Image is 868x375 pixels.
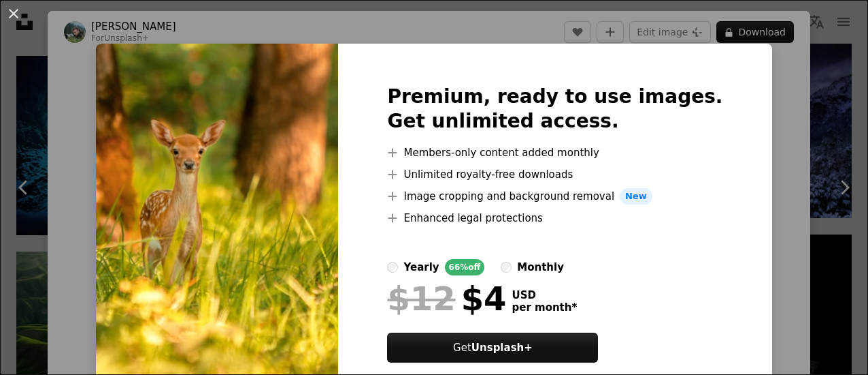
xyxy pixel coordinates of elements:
span: USD [512,289,577,301]
li: Members-only content added monthly [387,145,722,161]
strong: Unsplash+ [471,342,533,354]
span: New [620,188,652,205]
span: $12 [387,281,455,316]
div: monthly [517,259,564,275]
input: monthly [501,262,512,273]
li: Image cropping and background removal [387,188,722,205]
div: $4 [387,281,506,316]
h2: Premium, ready to use images. Get unlimited access. [387,85,722,134]
input: yearly66%off [387,262,398,273]
div: yearly [403,259,439,275]
li: Enhanced legal protections [387,210,722,226]
button: GetUnsplash+ [387,333,598,363]
div: 66% off [445,259,485,275]
span: per month * [512,301,577,314]
li: Unlimited royalty-free downloads [387,166,722,183]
